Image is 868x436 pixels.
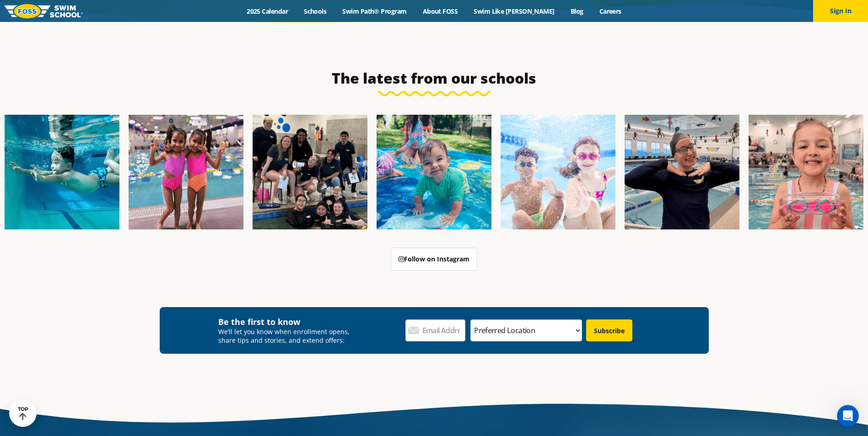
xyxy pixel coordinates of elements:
[501,115,615,229] img: FCC_FOSS_GeneralShoot_May_FallCampaign_lowres-9556-600x600.jpg
[415,7,466,16] a: About FOSS
[18,406,28,420] div: TOP
[129,115,243,229] img: Fa25-Website-Images-8-600x600.jpg
[296,7,334,16] a: Schools
[218,327,356,345] p: We’ll let you know when enrollment opens, share tips and stories, and extend offers:
[625,115,739,229] img: Fa25-Website-Images-9-600x600.jpg
[562,7,591,16] a: Blog
[466,7,563,16] a: Swim Like [PERSON_NAME]
[586,319,632,341] input: Subscribe
[837,405,859,427] iframe: Intercom live chat
[218,316,356,327] h4: Be the first to know
[239,7,296,16] a: 2025 Calendar
[749,115,863,229] img: Fa25-Website-Images-14-600x600.jpg
[5,4,83,18] img: FOSS Swim School Logo
[591,7,629,16] a: Careers
[391,248,477,271] a: Follow on Instagram
[334,7,415,16] a: Swim Path® Program
[405,319,465,341] input: Email Address
[377,115,491,229] img: Fa25-Website-Images-600x600.png
[5,115,119,229] img: Fa25-Website-Images-1-600x600.png
[253,115,367,229] img: Fa25-Website-Images-2-600x600.png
